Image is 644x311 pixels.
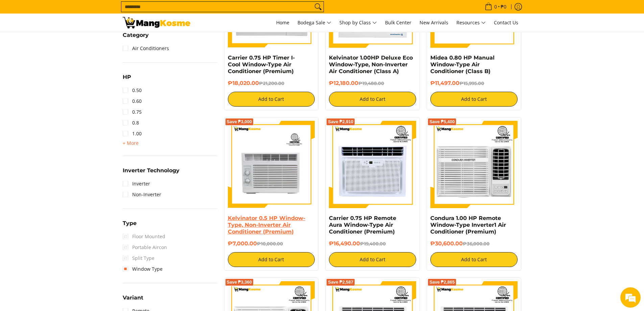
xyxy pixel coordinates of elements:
span: Resources [456,19,486,27]
summary: Open [123,221,137,231]
summary: Open [123,139,139,147]
div: Minimize live chat window [111,3,127,20]
a: Midea 0.80 HP Manual Window-Type Air Conditioner (Class B) [430,54,495,74]
span: Floor Mounted [123,231,165,242]
del: ₱15,995.00 [459,81,484,86]
span: Save ₱5,400 [429,120,455,124]
span: We are offline. Please leave us a message. [14,85,118,154]
span: Save ₱3,360 [227,280,252,284]
a: 1.00 [123,128,142,139]
h6: ₱18,020.00 [228,80,315,87]
h6: ₱12,180.00 [329,80,416,87]
summary: Open [123,295,143,306]
a: 0.75 [123,107,142,117]
img: Carrier 0.75 HP Remote Aura Window-Type Air Conditioner (Premium) [329,121,416,208]
a: Shop by Class [336,14,380,32]
button: Add to Cart [430,252,518,267]
h6: ₱11,497.00 [430,80,518,87]
del: ₱21,200.00 [259,81,284,86]
del: ₱19,400.00 [360,241,386,246]
a: Bulk Center [382,14,415,32]
span: Type [123,221,137,226]
span: Home [276,19,289,26]
a: Window Type [123,264,163,274]
button: Search [313,2,324,12]
a: 0.50 [123,85,142,96]
span: Contact Us [494,19,518,26]
nav: Main Menu [197,14,522,32]
button: Add to Cart [228,252,315,267]
button: Add to Cart [329,252,416,267]
a: 0.8 [123,117,139,128]
h6: ₱7,000.00 [228,240,315,247]
img: Bodega Sale Aircon l Mang Kosme: Home Appliances Warehouse Sale [123,17,190,28]
a: Resources [453,14,489,32]
button: Add to Cart [329,92,416,107]
span: 0 [493,4,498,9]
span: Inverter Technology [123,168,180,173]
a: Air Conditioners [123,43,169,54]
h6: ₱16,490.00 [329,240,416,247]
span: Save ₱3,000 [227,120,252,124]
a: Kelvinator 0.5 HP Window-Type, Non-Inverter Air Conditioner (Premium) [228,215,305,235]
a: Non-Inverter [123,189,161,200]
a: Carrier 0.75 HP Timer I-Cool Window-Type Air Conditioner (Premium) [228,54,295,74]
button: Add to Cart [228,92,315,107]
span: + More [123,140,139,146]
del: ₱10,000.00 [257,241,283,246]
h6: ₱30,600.00 [430,240,518,247]
span: Bodega Sale [297,19,331,27]
em: Submit [99,208,123,218]
span: • [483,3,508,10]
summary: Open [123,168,180,178]
a: Condura 1.00 HP Remote Window-Type Inverter1 Air Conditioner (Premium) [430,215,506,235]
a: Inverter [123,178,150,189]
a: 0.60 [123,96,142,107]
img: Condura 1.00 HP Remote Window-Type Inverter1 Air Conditioner (Premium) [430,121,518,208]
span: ₱0 [500,4,507,9]
summary: Open [123,74,131,85]
a: New Arrivals [416,14,452,32]
span: Category [123,32,149,38]
a: Kelvinator 1.00HP Deluxe Eco Window-Type, Non-Inverter Air Conditioner (Class A) [329,54,413,74]
a: Bodega Sale [294,14,335,32]
del: ₱36,000.00 [463,241,490,246]
img: kelvinator-.5hp-window-type-airconditioner-full-view-mang-kosme [228,121,315,208]
span: Save ₱2,910 [328,120,353,124]
summary: Open [123,32,149,43]
a: Home [273,14,293,32]
span: Variant [123,295,143,301]
span: Save ₱2,865 [429,280,455,284]
button: Add to Cart [430,92,518,107]
span: New Arrivals [420,19,448,26]
textarea: Type your message and click 'Submit' [3,185,129,208]
del: ₱19,488.00 [358,81,384,86]
a: Carrier 0.75 HP Remote Aura Window-Type Air Conditioner (Premium) [329,215,396,235]
span: Portable Aircon [123,242,167,253]
a: Contact Us [491,14,522,32]
span: HP [123,74,131,80]
span: Split Type [123,253,154,264]
span: Save ₱2,587 [328,280,353,284]
span: Bulk Center [385,19,411,26]
div: Leave a message [35,38,114,47]
span: Shop by Class [339,19,377,27]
